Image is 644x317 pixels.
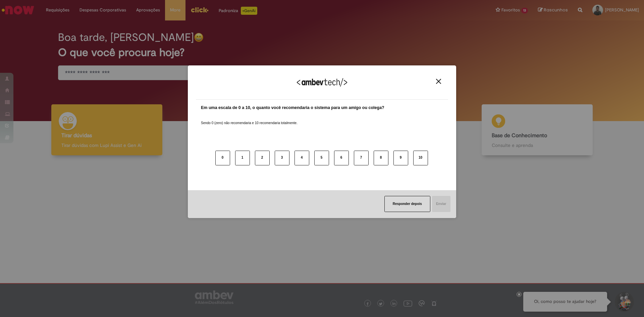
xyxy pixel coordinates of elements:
label: Em uma escala de 0 a 10, o quanto você recomendaria o sistema para um amigo ou colega? [201,105,384,111]
img: Logo Ambevtech [297,78,347,87]
button: 1 [235,151,250,165]
img: Close [436,79,441,84]
button: 0 [215,151,230,165]
button: 5 [314,151,329,165]
button: Responder depois [384,196,430,212]
button: 6 [334,151,349,165]
label: Sendo 0 (zero) não recomendaria e 10 recomendaria totalmente. [201,113,298,125]
button: 9 [393,151,408,165]
button: 4 [294,151,309,165]
button: 2 [255,151,270,165]
button: 3 [275,151,289,165]
button: 8 [374,151,388,165]
button: 10 [413,151,428,165]
button: Close [434,78,443,84]
button: 7 [354,151,369,165]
